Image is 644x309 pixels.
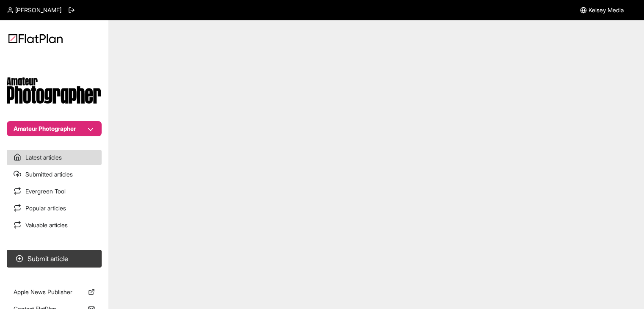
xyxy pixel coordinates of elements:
span: [PERSON_NAME] [15,6,61,14]
img: Publication Logo [7,77,102,104]
a: Apple News Publisher [7,284,102,300]
button: Amateur Photographer [7,121,102,136]
span: Kelsey Media [589,6,624,14]
a: Valuable articles [7,218,102,233]
a: Popular articles [7,201,102,216]
button: Submit article [7,250,102,268]
a: Latest articles [7,150,102,165]
a: [PERSON_NAME] [7,6,61,14]
a: Submitted articles [7,167,102,182]
a: Evergreen Tool [7,184,102,199]
img: Logo [8,34,63,43]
